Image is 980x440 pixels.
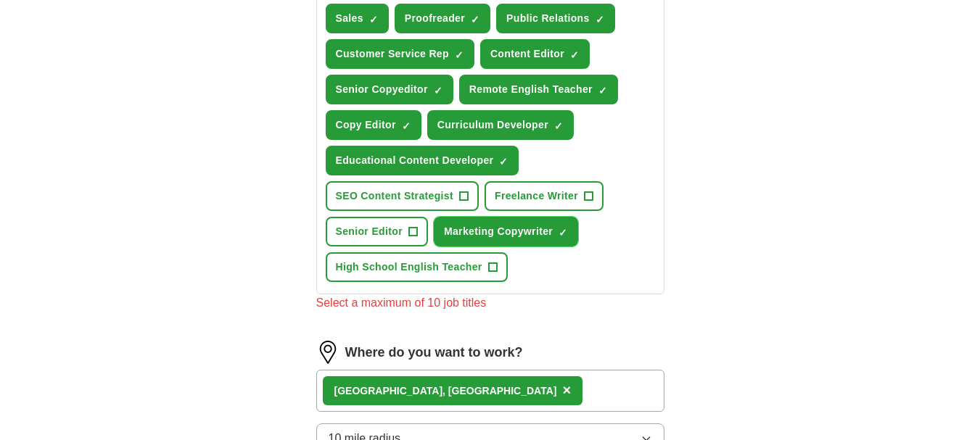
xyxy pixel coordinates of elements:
[326,146,519,175] button: Educational Content Developer✓
[405,11,465,26] span: Proofreader
[496,4,615,33] button: Public Relations✓
[369,14,378,25] span: ✓
[316,341,339,364] img: location.png
[336,260,482,275] span: High School English Teacher
[336,153,494,168] span: Educational Content Developer
[437,117,548,133] span: Curriculum Developer
[495,188,578,204] span: Freelance Writer
[480,39,590,69] button: Content Editor✓
[402,120,411,132] span: ✓
[455,49,464,61] span: ✓
[562,380,571,402] button: ×
[434,85,442,96] span: ✓
[336,82,428,97] span: Senior Copyeditor
[559,227,567,238] span: ✓
[395,4,490,33] button: Proofreader✓
[336,117,396,133] span: Copy Editor
[326,75,453,104] button: Senior Copyeditor✓
[570,49,579,61] span: ✓
[326,181,479,211] button: SEO Content Strategist
[598,85,607,96] span: ✓
[336,46,449,62] span: Customer Service Rep
[427,110,574,140] button: Curriculum Developer✓
[554,120,563,132] span: ✓
[326,217,428,246] button: Senior Editor
[316,294,664,312] div: Select a maximum of 10 job titles
[596,14,604,25] span: ✓
[334,383,557,399] div: [GEOGRAPHIC_DATA], [GEOGRAPHIC_DATA]
[345,343,523,362] label: Where do you want to work?
[506,11,590,26] span: Public Relations
[326,110,421,140] button: Copy Editor✓
[434,217,578,246] button: Marketing Copywriter✓
[326,4,389,33] button: Sales✓
[326,39,474,69] button: Customer Service Rep✓
[562,382,571,398] span: ×
[444,224,553,239] span: Marketing Copywriter
[336,188,454,204] span: SEO Content Strategist
[490,46,564,62] span: Content Editor
[336,224,403,239] span: Senior Editor
[471,14,479,25] span: ✓
[326,252,508,282] button: High School English Teacher
[469,82,593,97] span: Remote English Teacher
[336,11,363,26] span: Sales
[499,156,508,167] span: ✓
[459,75,618,104] button: Remote English Teacher✓
[485,181,604,211] button: Freelance Writer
